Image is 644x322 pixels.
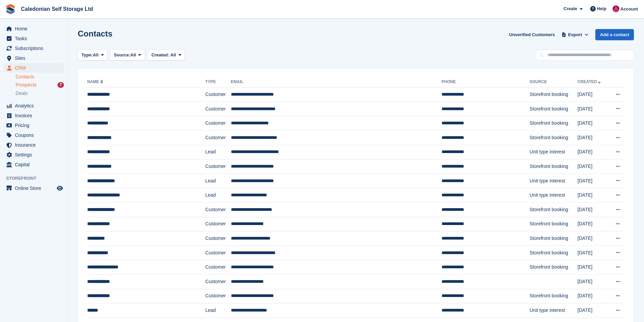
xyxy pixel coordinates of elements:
span: Settings [15,150,55,159]
td: Storefront booking [530,217,578,231]
span: Account [620,6,638,13]
td: Customer [205,231,231,246]
span: Export [568,31,582,38]
td: [DATE] [577,188,608,203]
td: Customer [205,246,231,260]
td: Unit type interest [530,303,578,318]
td: Storefront booking [530,88,578,102]
td: [DATE] [577,145,608,159]
td: Lead [205,174,231,188]
span: Create [564,5,577,12]
td: Unit type interest [530,174,578,188]
a: Name [87,79,104,84]
span: Invoices [15,111,55,120]
span: Capital [15,160,55,169]
td: Customer [205,217,231,231]
span: Storefront [6,175,67,182]
a: Add a contact [595,29,634,40]
a: menu [3,34,64,43]
td: [DATE] [577,246,608,260]
td: Storefront booking [530,231,578,246]
button: Type: All [78,50,108,61]
span: Deals [16,90,28,97]
th: Type [205,77,231,88]
th: Source [530,77,578,88]
td: [DATE] [577,289,608,303]
td: Customer [205,130,231,145]
td: Storefront booking [530,289,578,303]
td: [DATE] [577,102,608,116]
td: Customer [205,88,231,102]
button: Source: All [110,50,145,61]
span: Coupons [15,130,55,140]
h1: Contacts [78,29,113,38]
td: Customer [205,274,231,289]
td: Storefront booking [530,246,578,260]
a: Preview store [56,184,64,192]
span: Prospects [16,82,37,88]
span: CRM [15,63,55,73]
span: Source: [114,52,130,58]
a: menu [3,53,64,63]
div: 7 [57,82,64,88]
a: Deals [16,90,64,97]
td: Customer [205,289,231,303]
td: Lead [205,145,231,159]
span: Sites [15,53,55,63]
span: Type: [81,52,93,58]
a: menu [3,150,64,159]
td: [DATE] [577,217,608,231]
td: [DATE] [577,88,608,102]
button: Export [560,29,590,40]
a: Unverified Customers [506,29,557,40]
td: Unit type interest [530,188,578,203]
img: Donald Mathieson [613,5,619,12]
td: Lead [205,188,231,203]
img: stora-icon-8386f47178a22dfd0bd8f6a31ec36ba5ce8667c1dd55bd0f319d3a0aa187defe.svg [5,4,16,14]
td: [DATE] [577,130,608,145]
span: Help [597,5,606,12]
a: menu [3,121,64,130]
span: Created: [151,52,169,57]
td: Storefront booking [530,159,578,174]
span: Pricing [15,121,55,130]
span: All [93,52,99,58]
button: Created: All [148,50,185,61]
a: Contacts [16,74,64,80]
td: [DATE] [577,174,608,188]
span: Tasks [15,34,55,43]
td: Unit type interest [530,145,578,159]
td: Customer [205,260,231,275]
td: [DATE] [577,274,608,289]
td: [DATE] [577,231,608,246]
a: menu [3,160,64,169]
td: Customer [205,116,231,131]
a: Created [577,79,602,84]
td: Storefront booking [530,116,578,131]
a: menu [3,130,64,140]
span: All [170,52,176,57]
span: Insurance [15,140,55,150]
a: menu [3,101,64,110]
td: Storefront booking [530,260,578,275]
a: menu [3,44,64,53]
span: All [130,52,136,58]
a: Prospects 7 [16,81,64,89]
span: Analytics [15,101,55,110]
a: menu [3,63,64,73]
td: [DATE] [577,260,608,275]
span: Online Store [15,183,55,193]
span: Home [15,24,55,33]
td: [DATE] [577,202,608,217]
a: Caledonian Self Storage Ltd [18,3,96,15]
a: menu [3,24,64,33]
a: menu [3,111,64,120]
a: menu [3,140,64,150]
td: [DATE] [577,303,608,318]
th: Phone [442,77,530,88]
td: Lead [205,303,231,318]
td: Storefront booking [530,202,578,217]
td: Storefront booking [530,130,578,145]
td: Customer [205,159,231,174]
a: menu [3,183,64,193]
